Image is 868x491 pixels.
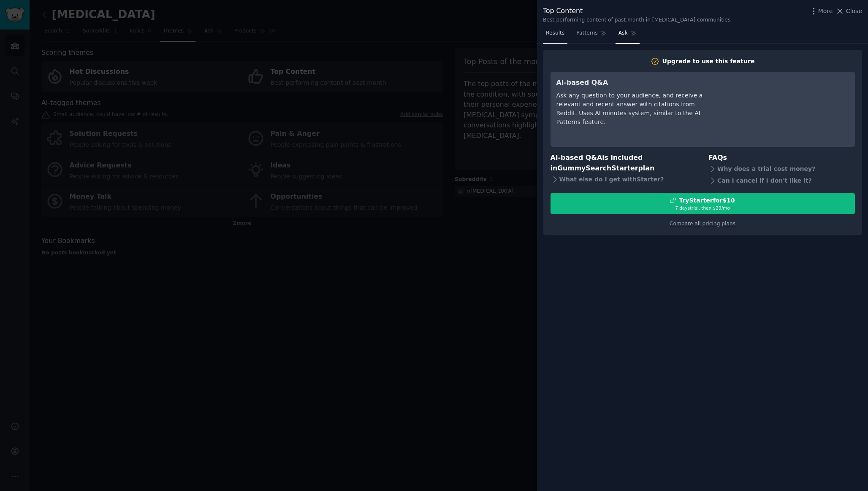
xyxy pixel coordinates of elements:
button: Close [835,7,862,16]
div: Best-performing content of past month in [MEDICAL_DATA] communities [543,16,730,24]
span: Close [846,7,862,16]
h3: AI-based Q&A is included in plan [551,153,697,173]
span: GummySearch Starter [557,164,638,172]
span: Ask [618,30,628,37]
span: Patterns [576,30,597,37]
a: Compare all pricing plans [670,221,735,227]
button: TryStarterfor$107 daystrial, then $29/mo [551,193,855,214]
span: Results [546,30,564,37]
h3: AI-based Q&A [556,78,711,88]
div: Why does a trial cost money? [708,163,855,175]
a: Ask [616,27,640,44]
div: 7 days trial, then $ 29 /mo [551,205,854,211]
div: Ask any question to your audience, and receive a relevant and recent answer with citations from R... [556,91,711,127]
div: Upgrade to use this feature [662,57,755,66]
h3: FAQs [708,153,855,163]
div: Try Starter for $10 [679,196,735,205]
span: More [818,7,833,16]
div: What else do I get with Starter ? [551,173,697,185]
div: Can I cancel if I don't like it? [708,175,855,187]
div: Top Content [543,6,730,16]
a: Results [543,27,567,44]
button: More [809,7,833,16]
a: Patterns [573,27,609,44]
